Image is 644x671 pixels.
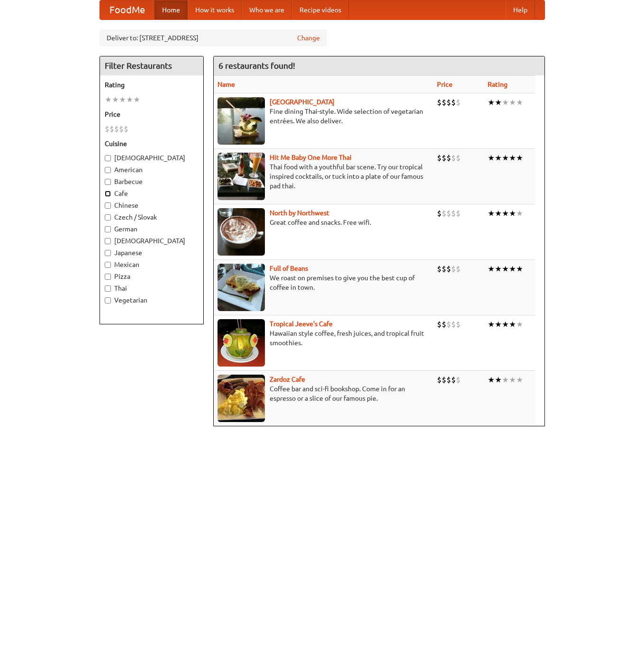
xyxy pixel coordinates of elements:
[516,153,523,163] li: ★
[270,320,333,328] a: Tropical Jeeve's Cafe
[105,202,111,209] input: Chinese
[218,208,265,256] img: north.jpg
[495,264,502,274] li: ★
[495,375,502,385] li: ★
[437,319,442,330] li: $
[105,189,199,198] label: Cafe
[451,319,456,330] li: $
[488,97,495,108] li: ★
[270,209,329,217] a: North by Northwest
[270,154,352,161] a: Hit Me Baby One More Thai
[105,124,109,134] li: $
[218,162,430,191] p: Thai food with a youthful bar scene. Try our tropical inspired cocktails, or tuck into a plate of...
[516,375,523,385] li: ★
[451,153,456,163] li: $
[509,264,516,274] li: ★
[105,153,199,163] label: [DEMOGRAPHIC_DATA]
[451,208,456,219] li: $
[270,376,305,383] a: Zardoz Cafe
[451,375,456,385] li: $
[100,0,154,19] a: FoodMe
[114,124,119,134] li: $
[105,177,199,186] label: Barbecue
[105,297,111,303] input: Vegetarian
[502,319,509,330] li: ★
[442,319,446,330] li: $
[105,224,199,234] label: German
[442,208,446,219] li: $
[218,218,430,227] p: Great coffee and snacks. Free wifi.
[218,107,430,126] p: Fine dining Thai-style. Wide selection of vegetarian entrées. We also deliver.
[105,139,199,148] h5: Cuisine
[446,375,451,385] li: $
[124,124,128,134] li: $
[105,260,199,269] label: Mexican
[270,265,308,272] b: Full of Beans
[442,375,446,385] li: $
[218,319,265,367] img: jeeves.jpg
[100,29,327,46] div: Deliver to: [STREET_ADDRESS]
[105,80,199,90] h5: Rating
[218,264,265,311] img: beans.jpg
[509,153,516,163] li: ★
[112,94,119,105] li: ★
[105,191,111,197] input: Cafe
[488,208,495,219] li: ★
[105,167,111,173] input: American
[446,208,451,219] li: $
[105,272,199,281] label: Pizza
[270,98,335,106] a: [GEOGRAPHIC_DATA]
[488,375,495,385] li: ★
[218,273,430,292] p: We roast on premises to give you the best cup of coffee in town.
[218,81,235,88] a: Name
[516,319,523,330] li: ★
[488,319,495,330] li: ★
[495,97,502,108] li: ★
[456,319,461,330] li: $
[446,264,451,274] li: $
[242,0,292,19] a: Who we are
[502,153,509,163] li: ★
[446,319,451,330] li: $
[105,165,199,175] label: American
[218,97,265,145] img: satay.jpg
[456,264,461,274] li: $
[218,375,265,422] img: zardoz.jpg
[456,153,461,163] li: $
[105,262,111,268] input: Mexican
[516,264,523,274] li: ★
[105,284,199,293] label: Thai
[437,375,442,385] li: $
[437,153,442,163] li: $
[509,97,516,108] li: ★
[218,61,295,70] ng-pluralize: 6 restaurants found!
[509,375,516,385] li: ★
[105,248,199,257] label: Japanese
[502,208,509,219] li: ★
[456,208,461,219] li: $
[105,201,199,210] label: Chinese
[100,56,203,75] h4: Filter Restaurants
[188,0,242,19] a: How it works
[437,97,442,108] li: $
[105,212,199,222] label: Czech / Slovak
[105,295,199,305] label: Vegetarian
[133,94,140,105] li: ★
[502,264,509,274] li: ★
[218,329,430,348] p: Hawaiian style coffee, fresh juices, and tropical fruit smoothies.
[509,208,516,219] li: ★
[442,264,446,274] li: $
[516,208,523,219] li: ★
[218,153,265,200] img: babythai.jpg
[105,94,112,105] li: ★
[516,97,523,108] li: ★
[105,236,199,246] label: [DEMOGRAPHIC_DATA]
[502,97,509,108] li: ★
[292,0,349,19] a: Recipe videos
[105,274,111,280] input: Pizza
[488,81,508,88] a: Rating
[509,319,516,330] li: ★
[105,238,111,244] input: [DEMOGRAPHIC_DATA]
